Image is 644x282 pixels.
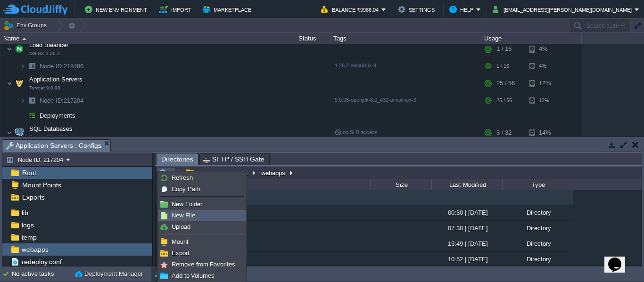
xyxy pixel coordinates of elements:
[28,41,70,49] span: Load Balancer
[206,169,218,177] button: opt
[39,97,85,105] span: 217204
[20,209,30,217] a: lib
[13,40,26,58] img: AMDAwAAAACH5BAEAAAAALAAAAAABAAEAAAICRAEAOw==
[482,33,581,44] div: Usage
[20,181,63,189] a: Mount Points
[25,59,39,73] img: AMDAwAAAACH5BAEAAAAALAAAAAABAAEAAAICRAEAOw==
[20,233,38,242] a: temp
[39,62,85,70] span: 218486
[6,155,66,164] button: Node ID: 217204
[20,258,63,266] a: redeploy.conf
[28,125,74,132] a: SQL DatabasesPostgreSQL 17.2
[503,179,573,190] div: Type
[529,40,560,58] div: 4%
[161,153,193,165] span: Directories
[502,236,573,251] div: Directory
[203,153,264,165] span: SFTP / SSH Gate
[496,93,512,108] div: 25 / 56
[3,19,50,32] button: Env Groups
[493,4,635,15] button: [EMAIL_ADDRESS][PERSON_NAME][DOMAIN_NAME]
[20,193,46,201] a: Exports
[28,76,84,83] a: Application ServersTomcat 9.0.98
[20,245,50,254] a: webapps
[172,223,190,230] span: Upload
[75,269,143,279] button: Deployment Manager
[159,271,245,281] a: Add to Volumes
[3,4,67,16] img: CloudJiffy
[284,33,330,44] div: Status
[22,38,26,40] img: AMDAwAAAACH5BAEAAAAALAAAAAABAAEAAAICRAEAOw==
[20,59,25,73] img: AMDAwAAAACH5BAEAAAAALAAAAAABAAEAAAICRAEAOw==
[39,112,77,120] a: Deployments
[29,51,60,56] span: NGINX 1.26.2
[159,222,245,232] a: Upload
[159,199,245,209] a: New Folder
[203,4,254,15] button: Marketplace
[335,97,416,103] span: 9.0.98-openjdk-8.0_432-almalinux-9
[172,250,190,257] span: Export
[335,63,376,68] span: 1.26.2-almalinux-9
[431,221,502,235] div: 07:30 | [DATE]
[432,179,502,190] div: Last Modified
[1,33,283,44] div: Name
[172,272,215,279] span: Add to Volumes
[39,62,85,70] a: Node ID:218486
[172,174,193,181] span: Refresh
[20,108,25,123] img: AMDAwAAAACH5BAEAAAAALAAAAAABAAEAAAICRAEAOw==
[321,4,381,15] button: Balance ₹9986.04
[172,261,235,268] span: Remove from Favorites
[431,236,502,251] div: 15:49 | [DATE]
[20,221,35,229] a: logs
[25,93,39,108] img: AMDAwAAAACH5BAEAAAAALAAAAAABAAEAAAICRAEAOw==
[29,85,60,91] span: Tomcat 9.0.98
[28,41,70,48] a: Load BalancerNGINX 1.26.2
[172,201,202,208] span: New Folder
[172,212,195,219] span: New File
[40,97,64,104] span: Node ID:
[496,59,509,73] div: 1 / 16
[502,252,573,266] div: Directory
[156,166,642,179] input: Click to enter the path
[335,129,378,135] span: no SLB access
[29,135,67,140] span: PostgreSQL 17.2
[496,40,512,58] div: 1 / 16
[496,74,515,93] div: 25 / 56
[28,75,84,83] span: Application Servers
[159,4,194,15] button: Import
[172,185,200,193] span: Copy Path
[159,173,245,183] a: Refresh
[529,123,560,142] div: 14%
[172,238,189,245] span: Mount
[449,4,476,15] button: Help
[7,40,12,58] img: AMDAwAAAACH5BAEAAAAALAAAAAABAAEAAAICRAEAOw==
[159,259,245,270] a: Remove from Favorites
[529,74,560,93] div: 12%
[20,169,38,177] a: Root
[431,205,502,220] div: 00:30 | [DATE]
[604,244,635,273] iframe: chat widget
[496,123,512,142] div: 3 / 32
[85,4,150,15] button: New Environment
[159,210,245,221] a: New File
[529,59,560,73] div: 4%
[529,93,560,108] div: 12%
[157,179,370,190] div: Name
[371,179,431,190] div: Size
[20,93,25,108] img: AMDAwAAAACH5BAEAAAAALAAAAAABAAEAAAICRAEAOw==
[159,248,245,258] a: Export
[431,252,502,266] div: 10:52 | [DATE]
[228,169,250,177] button: tomcat
[260,169,288,177] button: webapps
[39,97,85,105] a: Node ID:217204
[6,140,101,152] span: Application Servers : Configs
[7,123,12,142] img: AMDAwAAAACH5BAEAAAAALAAAAAABAAEAAAICRAEAOw==
[398,4,438,15] button: Settings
